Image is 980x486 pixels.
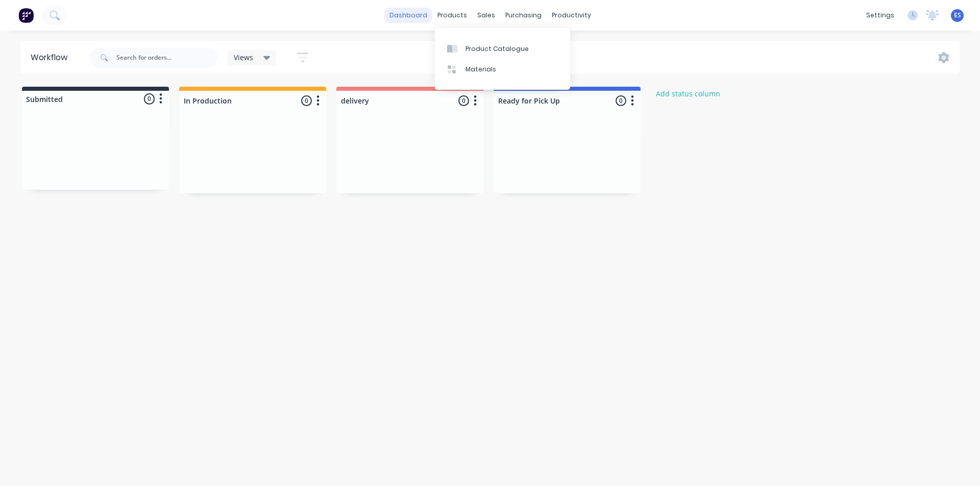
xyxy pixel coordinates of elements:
div: products [432,8,472,23]
button: Add status column [651,87,726,100]
a: Product Catalogue [435,38,570,59]
a: Materials [435,59,570,80]
div: sales [472,8,500,23]
div: Workflow [31,52,72,64]
img: Factory [18,8,34,23]
span: Views [234,52,253,63]
input: Search for orders... [116,47,217,68]
div: purchasing [500,8,547,23]
div: Product Catalogue [465,44,529,54]
div: settings [861,8,899,23]
div: Materials [465,65,496,74]
div: productivity [547,8,596,23]
span: ES [954,11,961,20]
a: dashboard [384,8,432,23]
